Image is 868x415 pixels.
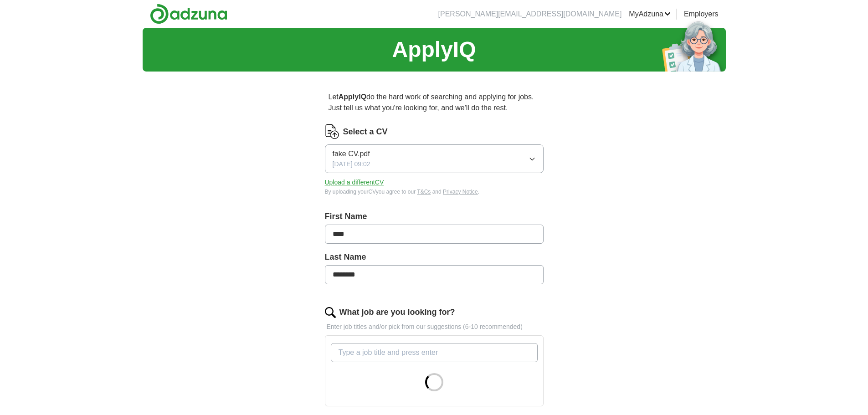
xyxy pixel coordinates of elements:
label: Last Name [325,251,544,263]
img: CV Icon [325,124,339,139]
a: T&Cs [417,189,431,195]
p: Let do the hard work of searching and applying for jobs. Just tell us what you're looking for, an... [325,88,544,117]
p: Enter job titles and/or pick from our suggestions (6-10 recommended) [325,322,544,332]
label: Select a CV [343,126,388,138]
input: Type a job title and press enter [331,343,538,362]
a: Employers [684,9,719,20]
label: First Name [325,210,544,223]
button: Upload a differentCV [325,178,384,187]
span: [DATE] 09:02 [333,159,370,169]
a: Privacy Notice [443,189,478,195]
button: fake CV.pdf[DATE] 09:02 [325,144,544,173]
div: By uploading your CV you agree to our and . [325,188,544,196]
img: Adzuna logo [150,4,227,24]
label: What job are you looking for? [339,306,455,318]
strong: ApplyIQ [339,93,366,101]
span: fake CV.pdf [333,149,370,159]
a: MyAdzuna [629,9,671,20]
h1: ApplyIQ [392,33,476,66]
img: search.png [325,307,336,318]
li: [PERSON_NAME][EMAIL_ADDRESS][DOMAIN_NAME] [438,9,622,20]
